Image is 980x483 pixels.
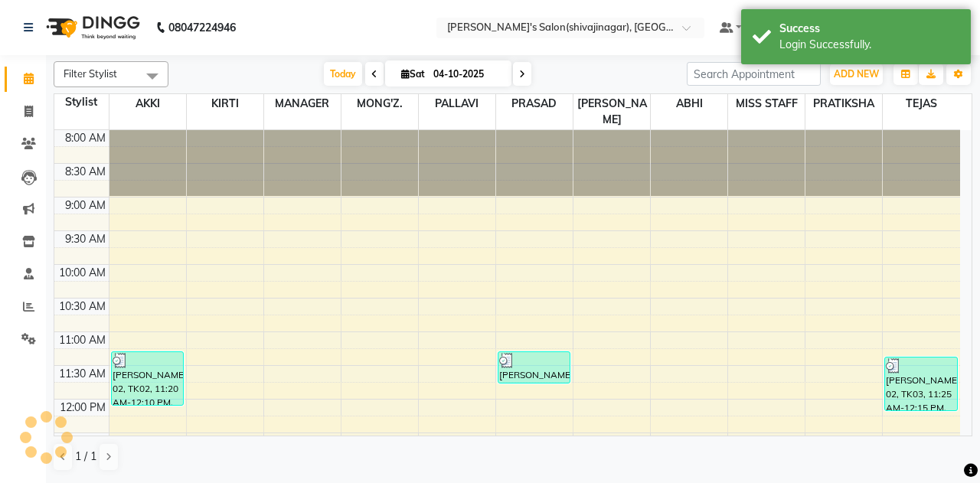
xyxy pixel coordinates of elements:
[341,94,418,113] span: MONG'Z.
[56,366,109,382] div: 11:30 AM
[62,130,109,146] div: 8:00 AM
[687,62,821,86] input: Search Appointment
[168,6,236,49] b: 08047224946
[885,357,957,410] div: [PERSON_NAME] 02, TK03, 11:25 AM-12:15 PM, Advance Haircut With Senior Stylist (Wash + blowdry+ST...
[54,94,109,110] div: Stylist
[39,6,144,49] img: logo
[64,67,117,80] span: Filter Stylist
[779,37,959,53] div: Login Successfully.
[109,94,186,113] span: AKKI
[883,94,960,113] span: TEJAS
[56,265,109,281] div: 10:00 AM
[573,94,650,129] span: [PERSON_NAME]
[62,197,109,214] div: 9:00 AM
[112,352,184,405] div: [PERSON_NAME] 02, TK02, 11:20 AM-12:10 PM, Advance Haircut With Senior Stylist (Wash + blowdry+ST...
[57,400,109,416] div: 12:00 PM
[264,94,341,113] span: MANAGER
[397,68,429,80] span: Sat
[56,299,109,315] div: 10:30 AM
[57,433,109,449] div: 12:30 PM
[56,332,109,348] div: 11:00 AM
[728,94,805,113] span: MISS STAFF
[834,68,879,80] span: ADD NEW
[75,449,96,465] span: 1 / 1
[324,62,362,86] span: Today
[62,164,109,180] div: 8:30 AM
[187,94,263,113] span: KIRTI
[779,21,959,37] div: Success
[498,352,570,383] div: [PERSON_NAME] 02, TK01, 11:20 AM-11:50 AM, Styling [PERSON_NAME] & Shape [DEMOGRAPHIC_DATA]
[62,231,109,247] div: 9:30 AM
[805,94,882,113] span: PRATIKSHA
[419,94,495,113] span: PALLAVI
[830,64,883,85] button: ADD NEW
[651,94,727,113] span: ABHI
[496,94,573,113] span: PRASAD
[429,63,505,86] input: 2025-10-04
